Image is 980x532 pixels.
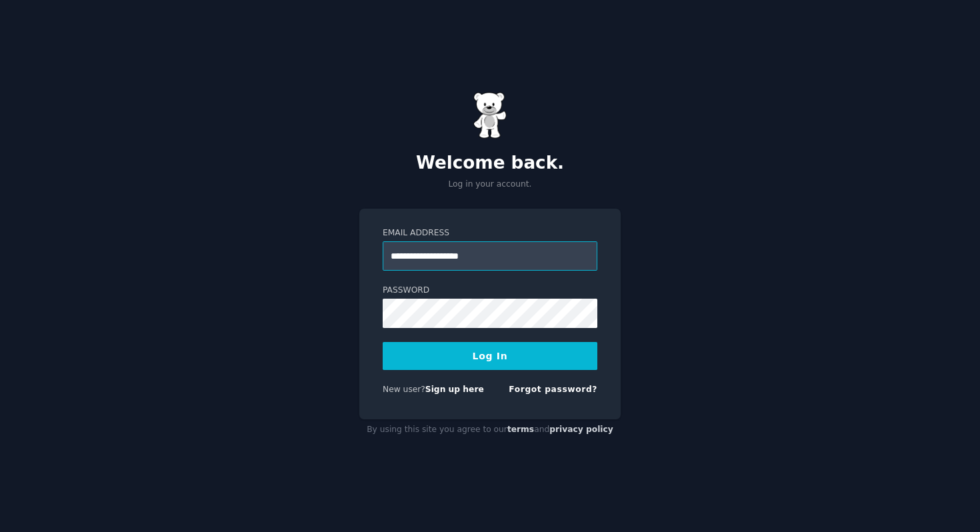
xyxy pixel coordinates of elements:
a: terms [507,425,534,434]
p: Log in your account. [359,179,621,191]
label: Email Address [383,227,597,239]
button: Log In [383,342,597,370]
h2: Welcome back. [359,153,621,174]
div: By using this site you agree to our and [359,419,621,441]
a: Forgot password? [509,385,597,394]
label: Password [383,285,597,297]
a: privacy policy [549,425,613,434]
a: Sign up here [425,385,484,394]
span: New user? [383,385,425,394]
img: Gummy Bear [473,92,507,139]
